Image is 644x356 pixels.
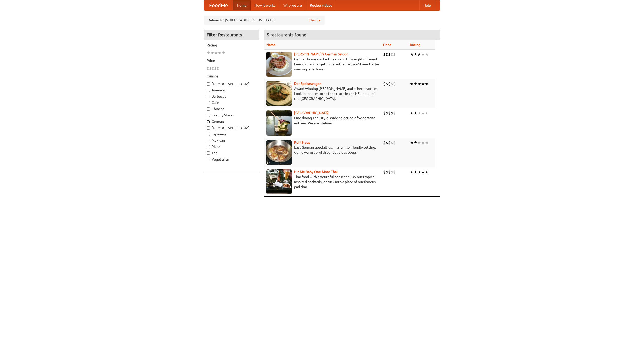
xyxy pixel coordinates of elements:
label: [DEMOGRAPHIC_DATA] [207,125,256,130]
label: Thai [207,150,256,155]
li: $ [386,81,388,87]
li: ★ [425,110,429,116]
li: $ [391,140,393,145]
li: $ [207,66,209,71]
li: ★ [414,81,417,87]
li: ★ [410,169,414,175]
img: babythai.jpg [266,169,292,194]
label: German [207,119,256,124]
input: [DEMOGRAPHIC_DATA] [207,126,210,130]
input: American [207,89,210,92]
h5: Price [207,58,256,63]
input: Czech / Slovak [207,114,210,117]
img: satay.jpg [266,110,292,136]
input: Vegetarian [207,158,210,161]
a: Der Speisewagen [294,82,321,86]
label: Japanese [207,132,256,137]
li: ★ [425,81,429,87]
li: ★ [414,140,417,145]
input: Chinese [207,107,210,111]
li: $ [391,110,393,116]
label: Pizza [207,144,256,149]
li: ★ [421,169,425,175]
li: $ [391,169,393,175]
li: ★ [218,50,222,56]
li: ★ [414,169,417,175]
li: $ [393,110,396,116]
li: $ [217,66,219,71]
a: Home [233,0,251,10]
li: ★ [417,140,421,145]
label: Mexican [207,138,256,143]
input: Barbecue [207,95,210,98]
p: Fine dining Thai-style. Wide selection of vegetarian entrées. We also deliver. [266,115,379,126]
li: ★ [410,110,414,116]
li: ★ [414,52,417,57]
li: ★ [214,50,218,56]
li: ★ [421,140,425,145]
li: $ [386,169,388,175]
li: $ [391,52,393,57]
h5: Rating [207,43,256,48]
li: $ [388,52,391,57]
li: $ [383,52,386,57]
a: Help [419,0,435,10]
input: [DEMOGRAPHIC_DATA] [207,82,210,86]
li: ★ [210,50,214,56]
li: $ [391,81,393,87]
li: ★ [417,169,421,175]
li: $ [393,52,396,57]
label: [DEMOGRAPHIC_DATA] [207,81,256,86]
li: ★ [417,81,421,87]
input: Japanese [207,133,210,136]
p: East German specialties, in a family-friendly setting. Come warm up with our delicious soups. [266,145,379,155]
li: ★ [425,169,429,175]
li: $ [214,66,217,71]
a: Who we are [279,0,306,10]
a: How it works [251,0,279,10]
li: $ [388,110,391,116]
input: Cafe [207,101,210,104]
img: speisewagen.jpg [266,81,292,106]
b: [GEOGRAPHIC_DATA] [294,111,329,115]
input: Pizza [207,145,210,148]
a: Name [266,43,276,47]
input: German [207,120,210,123]
input: Mexican [207,139,210,142]
li: $ [209,66,212,71]
ng-pluralize: 5 restaurants found! [267,32,308,37]
li: ★ [414,110,417,116]
li: $ [212,66,214,71]
li: $ [393,140,396,145]
li: $ [386,52,388,57]
li: $ [383,169,386,175]
li: ★ [421,81,425,87]
p: German home-cooked meals and fifty-eight different beers on tap. To get more authentic, you'd nee... [266,57,379,72]
li: ★ [421,52,425,57]
li: $ [383,81,386,87]
li: ★ [410,140,414,145]
li: ★ [421,110,425,116]
b: Hit Me Baby One More Thai [294,170,338,174]
a: Rating [410,43,420,47]
h4: Filter Restaurants [204,30,259,40]
a: Kohl Haus [294,140,310,144]
a: [PERSON_NAME]'s German Saloon [294,52,348,56]
li: ★ [425,140,429,145]
label: Czech / Slovak [207,113,256,118]
li: $ [393,169,396,175]
li: $ [388,81,391,87]
li: $ [386,140,388,145]
label: Cafe [207,100,256,105]
li: ★ [207,50,210,56]
h5: Cuisine [207,74,256,79]
img: kohlhaus.jpg [266,140,292,165]
label: Vegetarian [207,157,256,162]
label: Barbecue [207,94,256,99]
p: Award-winning [PERSON_NAME] and other favorites. Look for our restored food truck in the NE corne... [266,86,379,101]
li: $ [383,140,386,145]
a: Price [383,43,391,47]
